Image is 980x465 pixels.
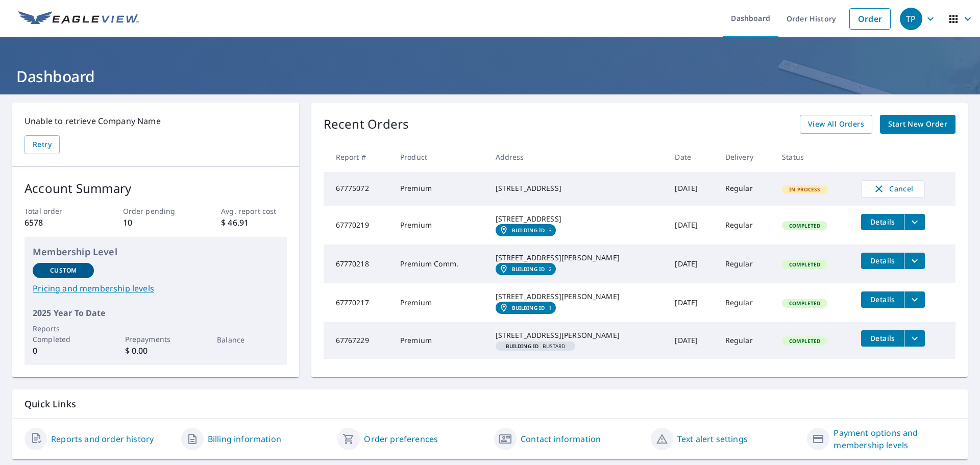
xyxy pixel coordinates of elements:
em: Building ID [512,305,545,311]
td: Premium [392,206,487,244]
a: View All Orders [800,115,872,134]
a: Text alert settings [677,433,748,445]
a: Pricing and membership levels [33,282,279,295]
span: Completed [783,337,826,345]
span: Retry [33,138,52,151]
span: Completed [783,261,826,268]
td: Regular [717,172,774,206]
span: Completed [783,222,826,229]
span: BUSTARD [500,344,572,349]
td: 67770219 [324,206,392,244]
em: Building ID [506,344,539,349]
p: 10 [123,216,188,229]
span: Details [867,256,898,265]
td: Premium [392,322,487,359]
p: Membership Level [33,245,279,259]
button: Cancel [861,180,925,198]
p: Avg. report cost [221,206,286,216]
th: Address [487,142,667,172]
button: detailsBtn-67770218 [861,253,904,269]
p: Total order [24,206,90,216]
div: [STREET_ADDRESS][PERSON_NAME] [496,253,659,263]
th: Product [392,142,487,172]
p: Quick Links [24,398,955,410]
td: Regular [717,322,774,359]
th: Status [774,142,853,172]
span: View All Orders [808,118,864,131]
div: [STREET_ADDRESS] [496,214,659,224]
h1: Dashboard [12,66,968,87]
p: Account Summary [24,179,287,198]
p: 6578 [24,216,90,229]
div: [STREET_ADDRESS] [496,183,659,193]
p: Custom [50,266,77,275]
div: [STREET_ADDRESS][PERSON_NAME] [496,291,659,302]
a: Contact information [521,433,601,445]
span: Completed [783,300,826,307]
p: Balance [217,334,278,345]
span: Details [867,333,898,343]
td: Regular [717,283,774,322]
p: $ 0.00 [125,345,186,357]
em: Building ID [512,266,545,272]
p: Unable to retrieve Company Name [24,115,287,127]
td: 67770217 [324,283,392,322]
span: Start New Order [888,118,947,131]
td: 67775072 [324,172,392,206]
a: Reports and order history [51,433,154,445]
p: Order pending [123,206,188,216]
a: Building ID1 [496,302,556,314]
div: [STREET_ADDRESS][PERSON_NAME] [496,330,659,340]
span: Cancel [872,183,914,195]
span: Details [867,295,898,304]
p: 0 [33,345,94,357]
a: Payment options and membership levels [834,427,955,451]
div: TP [900,8,922,30]
th: Date [667,142,717,172]
td: Premium [392,172,487,206]
p: Prepayments [125,334,186,345]
p: Recent Orders [324,115,409,134]
a: Billing information [208,433,281,445]
button: filesDropdownBtn-67770217 [904,291,925,308]
button: filesDropdownBtn-67770219 [904,214,925,230]
button: filesDropdownBtn-67767229 [904,330,925,347]
a: Building ID3 [496,224,556,236]
a: Order preferences [364,433,438,445]
td: [DATE] [667,206,717,244]
p: 2025 Year To Date [33,307,279,319]
button: detailsBtn-67770219 [861,214,904,230]
button: detailsBtn-67770217 [861,291,904,308]
img: EV Logo [18,11,139,27]
a: Building ID2 [496,263,556,275]
td: [DATE] [667,283,717,322]
span: Details [867,217,898,227]
td: Regular [717,244,774,283]
a: Start New Order [880,115,955,134]
td: Regular [717,206,774,244]
em: Building ID [512,227,545,233]
p: Reports Completed [33,323,94,345]
td: Premium [392,283,487,322]
th: Report # [324,142,392,172]
span: In Process [783,186,827,193]
th: Delivery [717,142,774,172]
button: Retry [24,135,60,154]
td: Premium Comm. [392,244,487,283]
td: [DATE] [667,172,717,206]
td: 67770218 [324,244,392,283]
button: detailsBtn-67767229 [861,330,904,347]
button: filesDropdownBtn-67770218 [904,253,925,269]
td: 67767229 [324,322,392,359]
td: [DATE] [667,244,717,283]
td: [DATE] [667,322,717,359]
p: $ 46.91 [221,216,286,229]
a: Order [849,8,891,30]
